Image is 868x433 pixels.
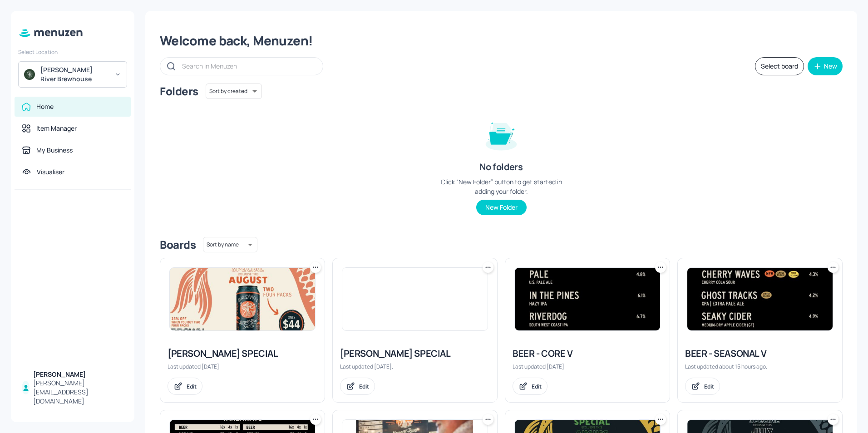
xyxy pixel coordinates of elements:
button: Select board [755,57,804,75]
img: 2025-07-31-17539335133699c1ts37pri5.jpeg [170,268,315,330]
img: 2025-09-18-175817119311724tzkil7yr4.jpeg [515,268,660,330]
div: [PERSON_NAME] River Brewhouse [40,65,109,84]
img: folder-empty [478,112,524,157]
div: Sort by name [203,236,257,254]
div: Boards [160,237,196,252]
button: New Folder [476,200,527,215]
input: Search in Menuzen [182,59,314,73]
div: Sort by created [206,82,262,100]
div: Select Location [18,48,127,56]
button: New [808,57,843,75]
div: Visualiser [37,167,64,177]
div: Last updated [DATE]. [340,363,490,370]
div: Edit [532,383,542,390]
div: Edit [704,383,714,390]
div: [PERSON_NAME] SPECIAL [168,347,317,360]
img: avatar [24,69,35,80]
div: Welcome back, Menuzen! [160,33,843,49]
div: [PERSON_NAME] SPECIAL [340,347,490,360]
img: 2025-07-31-1753932503330mb52hyb8kid.jpeg [342,268,488,330]
div: BEER - CORE V [513,347,662,360]
div: Last updated about 15 hours ago. [685,363,835,370]
div: Click “New Folder” button to get started in adding your folder. [433,177,569,196]
div: Home [36,102,54,111]
div: Last updated [DATE]. [168,363,317,370]
div: BEER - SEASONAL V [685,347,835,360]
div: Folders [160,84,198,98]
div: Item Manager [36,124,77,133]
div: [PERSON_NAME][EMAIL_ADDRESS][DOMAIN_NAME] [33,379,123,406]
div: New [824,63,837,69]
div: Last updated [DATE]. [513,363,662,370]
div: My Business [36,146,73,155]
div: [PERSON_NAME] [33,370,123,379]
img: 2025-10-04-17595859219052ysg4bwyr9v.jpeg [687,268,833,330]
div: Edit [187,383,197,390]
div: No folders [479,161,523,173]
div: Edit [359,383,369,390]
